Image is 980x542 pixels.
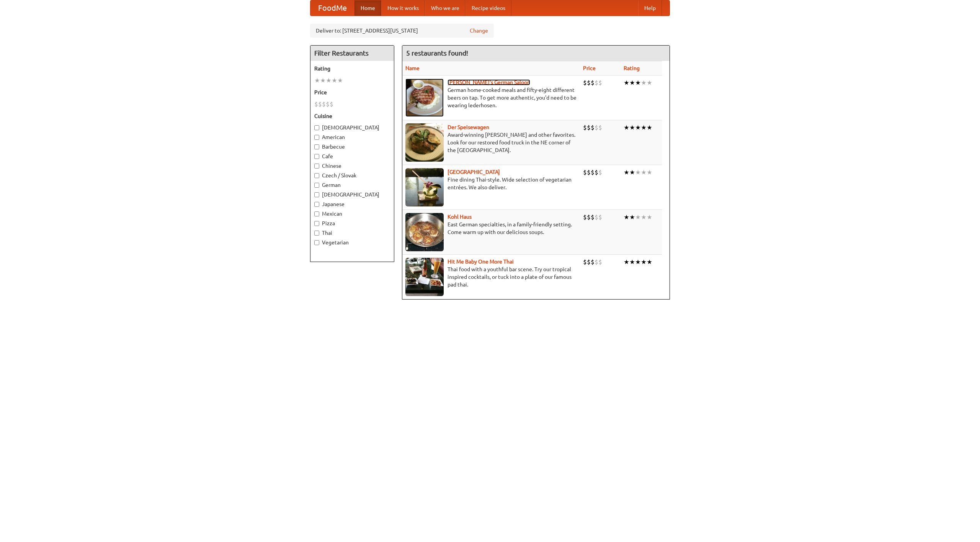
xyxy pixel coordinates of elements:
a: How it works [381,0,425,16]
label: Pizza [314,219,390,227]
li: ★ [629,79,635,87]
label: Cafe [314,152,390,160]
label: Thai [314,229,390,237]
li: $ [595,123,598,132]
li: ★ [641,168,647,177]
label: Mexican [314,210,390,218]
a: FoodMe [310,0,354,16]
li: $ [598,213,602,221]
li: $ [598,258,602,266]
img: satay.jpg [405,168,444,206]
li: $ [314,100,318,108]
a: Name [405,65,420,71]
li: ★ [647,123,652,132]
a: Hit Me Baby One More Thai [448,259,514,265]
input: [DEMOGRAPHIC_DATA] [314,192,319,197]
li: $ [591,168,595,177]
li: $ [598,123,602,132]
input: Thai [314,231,319,236]
li: ★ [647,213,652,221]
img: esthers.jpg [405,79,444,117]
label: German [314,181,390,189]
p: German home-cooked meals and fifty-eight different beers on tap. To get more authentic, you'd nee... [405,86,577,109]
input: American [314,135,319,140]
ng-pluralize: 5 restaurants found! [406,49,468,57]
li: ★ [647,79,652,87]
p: Thai food with a youthful bar scene. Try our tropical inspired cocktails, or tuck into a plate of... [405,265,577,288]
li: ★ [624,79,629,87]
label: Vegetarian [314,239,390,246]
li: ★ [647,168,652,177]
li: $ [587,213,591,221]
input: Chinese [314,164,319,169]
a: Who we are [425,0,465,16]
li: ★ [629,123,635,132]
img: babythai.jpg [405,258,444,296]
li: ★ [629,258,635,266]
img: speisewagen.jpg [405,123,444,162]
li: $ [587,168,591,177]
li: ★ [624,258,629,266]
b: [GEOGRAPHIC_DATA] [448,169,500,175]
li: $ [587,258,591,266]
a: Kohl Haus [448,214,472,220]
li: $ [591,123,595,132]
li: $ [583,213,587,221]
li: ★ [314,76,320,85]
li: $ [591,79,595,87]
label: [DEMOGRAPHIC_DATA] [314,124,390,131]
li: ★ [332,76,337,85]
li: $ [598,168,602,177]
label: Chinese [314,162,390,170]
div: Deliver to: [STREET_ADDRESS][US_STATE] [310,24,494,38]
li: $ [591,258,595,266]
li: ★ [635,258,641,266]
li: $ [330,100,333,108]
input: Mexican [314,211,319,216]
li: ★ [641,213,647,221]
li: ★ [647,258,652,266]
a: [PERSON_NAME]'s German Saloon [448,79,530,85]
input: Pizza [314,221,319,226]
li: $ [595,168,598,177]
h5: Price [314,88,390,96]
a: Price [583,65,596,71]
a: Recipe videos [465,0,511,16]
li: $ [598,79,602,87]
input: German [314,183,319,188]
p: East German specialties, in a family-friendly setting. Come warm up with our delicious soups. [405,221,577,236]
h5: Cuisine [314,112,390,120]
a: Home [354,0,381,16]
p: Award-winning [PERSON_NAME] and other favorites. Look for our restored food truck in the NE corne... [405,131,577,154]
input: Vegetarian [314,240,319,245]
li: ★ [337,76,343,85]
label: [DEMOGRAPHIC_DATA] [314,191,390,198]
li: ★ [641,258,647,266]
label: Barbecue [314,143,390,151]
li: ★ [624,168,629,177]
label: Czech / Slovak [314,172,390,179]
label: Japanese [314,200,390,208]
li: ★ [635,123,641,132]
input: Barbecue [314,144,319,149]
a: Change [470,27,488,34]
li: ★ [635,79,641,87]
a: Rating [624,65,640,71]
li: ★ [629,168,635,177]
img: kohlhaus.jpg [405,213,444,251]
li: $ [587,79,591,87]
li: ★ [635,168,641,177]
li: $ [583,123,587,132]
li: $ [595,213,598,221]
input: [DEMOGRAPHIC_DATA] [314,125,319,130]
li: $ [583,168,587,177]
a: Der Speisewagen [448,124,489,130]
li: $ [318,100,322,108]
li: $ [595,79,598,87]
li: ★ [641,79,647,87]
li: $ [326,100,330,108]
